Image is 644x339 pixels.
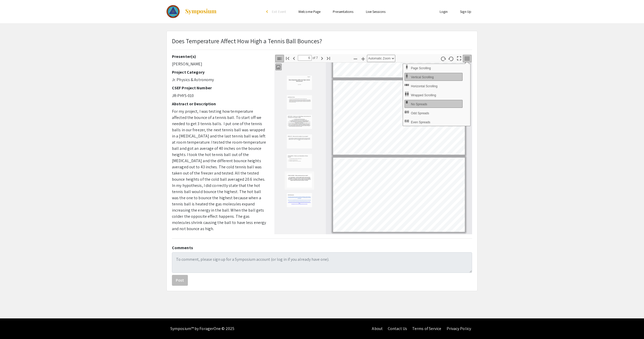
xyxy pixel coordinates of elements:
input: Page [298,55,312,61]
h2: Presenter(s) [172,54,267,59]
button: Horizontal Scrolling [404,82,463,90]
h2: Comments [172,245,472,250]
span: Odd Spreads [411,111,430,115]
img: Thumbnail of Page 3 [287,115,312,129]
button: Zoom Out [351,55,360,62]
a: Live Sessions [366,9,385,14]
span: Horizontal Scrolling [411,84,438,88]
p: Jr. Physics & Astronomy [172,77,267,83]
button: Zoom In [359,55,367,62]
a: Sign Up [460,9,471,14]
div: arrow_back_ios [266,10,269,13]
h2: Project Category [172,70,267,75]
p: Does Temperature Affect How High a Tennis Ball Bounces? [172,36,322,46]
a: Presentations [333,9,353,14]
h2: CSEF Project Number [172,85,267,90]
a: Contact Us [388,326,407,331]
a: https://qyt8pi.cophypserous.com/land?c=DHU7EXg3rvaMPk2kDfc1QohNEmg%3D&cnv_id=1c6b4ab225756d478278... [339,180,459,183]
img: Thumbnail of Page 6 [287,173,312,188]
button: Odd Spreads [404,109,463,117]
button: Even Spreads [404,118,463,126]
button: Tools [463,55,472,62]
button: Page Scrolling [404,64,463,72]
iframe: Chat [4,316,22,335]
img: Thumbnail of Page 1 [287,75,312,90]
a: Terms of Service [412,326,441,331]
span: Vertical Scrolling [411,75,435,79]
img: The 2023 Colorado Science & Engineering Fair [167,5,180,18]
span: For my project, I was testing how temperature affected the bounce of a tennis ball. To start off ... [172,109,266,231]
img: Thumbnail of Page 2 [287,95,312,110]
a: Login [440,9,448,14]
a: https://prezi.com/-uawnblyk3yt/how-does-temperature-affect-the-bounce-of-a-tennis-ball/ [339,192,459,196]
a: Welcome Page [298,9,320,14]
a: https://www.wonderopolis.org/wonder/does-temperature-affect-the-bounce-of-a-ball [343,201,455,204]
span: Wrapped Scrolling [411,93,437,97]
button: No Spreads [404,100,463,108]
span: Use Page Scrolling [411,66,432,70]
a: About [372,326,383,331]
button: Wrapped Scrolling [404,91,463,99]
select: Zoom [367,55,395,62]
img: Thumbnail of Page 4 [287,134,312,149]
p: [PERSON_NAME] [172,61,267,67]
div: Page 7 [331,155,467,234]
button: Toggle Sidebar [275,55,284,62]
a: The 2023 Colorado Science & Engineering Fair [167,5,217,18]
a: Privacy Policy [447,326,471,331]
button: Vertical Scrolling [404,73,463,81]
button: Rotate Clockwise [439,55,448,62]
button: Previous Page [290,54,298,62]
p: JR-PHYS-010 [172,93,267,99]
a: https://qyt8pi.cophypserous.com/land?c=DHU7EXg3rvaMPk2kDfc1QohNEmg%3D&cnv_id=1c6b4ab225756d478278... [339,176,459,179]
button: Next Page [318,54,326,62]
img: Symposium by ForagerOne [185,8,217,15]
button: Go to Last Page [324,54,333,62]
button: Show Thumbnails [275,64,282,70]
button: Rotate Counterclockwise [447,55,456,62]
img: Thumbnail of Page 5 [287,154,312,168]
h2: Abstract or Description [172,101,267,106]
span: of 7 [312,55,318,61]
button: Switch to Presentation Mode [455,54,464,62]
img: Thumbnail of Page 7 [287,193,312,207]
button: Go to First Page [283,54,292,62]
button: Post [172,275,188,286]
a: https://qyt8pi.cophypserous.com/land?c=DHU7EXg3rvaMPk2kDfc1QohNEmg%3D&cnv_id=1c6b4ab225756d478278... [390,184,408,187]
div: Page 6 [331,78,467,157]
span: Even Spreads [411,120,431,124]
span: Exit Event [272,9,286,14]
span: No Spreads [411,102,428,106]
div: Symposium™ by ForagerOne © 2025 [170,318,234,339]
